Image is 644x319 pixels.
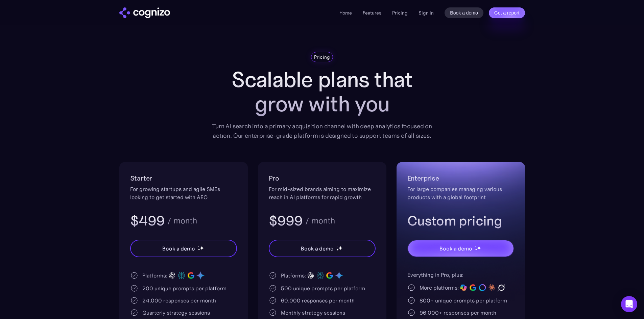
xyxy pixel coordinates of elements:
div: For growing startups and agile SMEs looking to get started with AEO [130,185,237,201]
div: 200 unique prompts per platform [142,284,226,292]
a: Features [363,10,381,16]
h1: Scalable plans that grow with you [207,68,437,116]
div: For large companies managing various products with a global footprint [407,185,514,201]
h3: Custom pricing [407,212,514,230]
div: More platforms: [420,284,459,292]
a: Home [339,10,352,16]
div: 24,000 responses per month [142,296,216,304]
img: star [199,246,204,250]
div: Everything in Pro, plus: [407,271,514,279]
div: Platforms: [281,271,306,280]
div: Pricing [314,54,330,60]
img: star [475,246,476,247]
a: Book a demo [445,7,483,18]
h2: Enterprise [407,173,514,184]
a: Pricing [392,10,408,16]
img: star [338,246,342,250]
div: 800+ unique prompts per platform [420,296,507,304]
div: Book a demo [162,244,195,252]
div: Turn AI search into a primary acquisition channel with deep analytics focused on action. Our ente... [207,122,437,140]
div: Quarterly strategy sessions [142,309,210,317]
div: For mid-sized brands aiming to maximize reach in AI platforms for rapid growth [269,185,376,201]
a: Book a demostarstarstar [269,240,376,257]
h2: Pro [269,173,376,184]
img: cognizo logo [119,7,170,18]
div: 60,000 responses per month [281,296,355,304]
h2: Starter [130,173,237,184]
div: Book a demo [301,244,333,252]
div: 96,000+ responses per month [420,309,496,317]
a: Book a demostarstarstar [407,240,514,257]
a: Get a report [489,7,525,18]
div: Platforms: [142,271,167,280]
h3: $499 [130,212,165,230]
img: star [475,248,477,251]
a: Book a demostarstarstar [130,240,237,257]
img: star [336,248,339,251]
h3: $999 [269,212,303,230]
a: home [119,7,170,18]
div: 500 unique prompts per platform [281,284,365,292]
a: Sign in [419,9,434,17]
img: star [198,246,199,247]
div: Book a demo [439,244,472,252]
div: Monthly strategy sessions [281,309,345,317]
img: star [336,246,337,247]
img: star [477,246,481,250]
div: / month [305,217,335,225]
img: star [198,248,200,251]
div: / month [167,217,197,225]
div: Open Intercom Messenger [621,296,637,312]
